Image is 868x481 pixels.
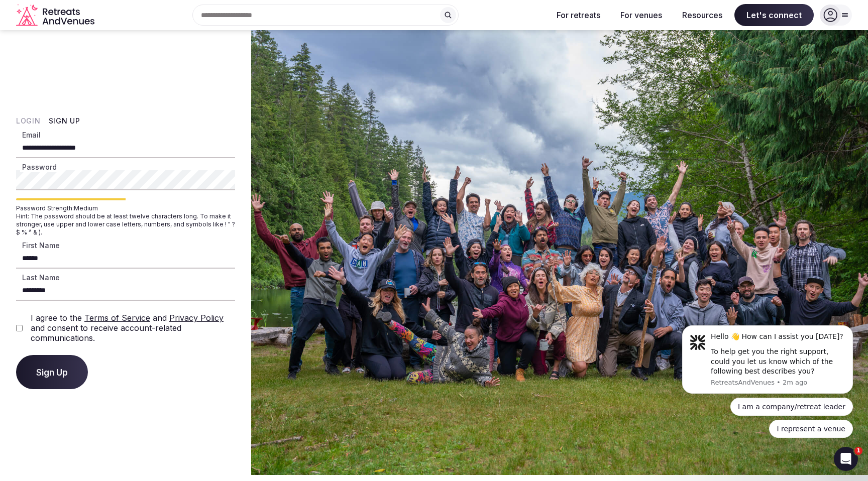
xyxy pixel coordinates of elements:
[31,313,235,343] label: I agree to the and and consent to receive account-related communications.
[84,313,150,323] a: Terms of Service
[549,4,608,26] button: For retreats
[16,116,41,126] button: Login
[20,273,62,283] label: Last Name
[854,447,862,455] span: 1
[16,204,235,212] span: Password Strength: Medium
[734,4,814,26] span: Let's connect
[251,30,868,475] img: My Account Background
[667,313,868,476] iframe: Intercom notifications message
[16,212,235,236] span: Hint: The password should be at least twelve characters long. To make it stronger, use upper and ...
[16,4,96,27] a: Visit the homepage
[16,355,88,389] button: Sign Up
[169,313,224,323] a: Privacy Policy
[612,4,670,26] button: For venues
[834,447,858,471] iframe: Intercom live chat
[49,116,80,126] button: Sign Up
[36,367,68,377] span: Sign Up
[16,4,96,27] svg: Retreats and Venues company logo
[674,4,730,26] button: Resources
